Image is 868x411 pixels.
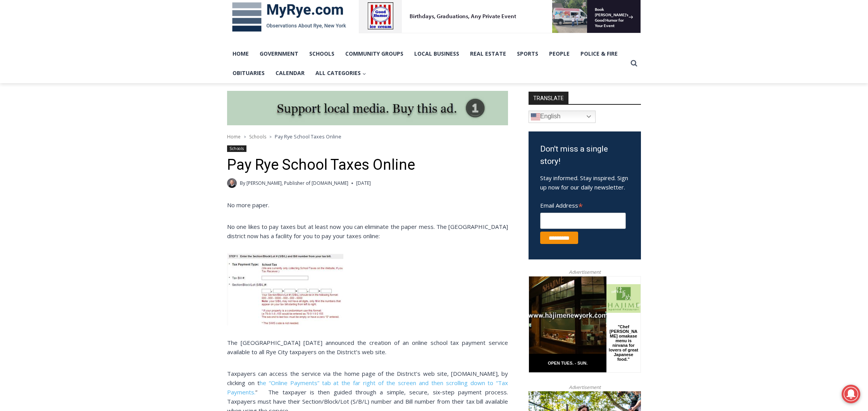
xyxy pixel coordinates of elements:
[227,133,241,140] a: Home
[275,133,341,140] span: Pay Rye School Taxes Online
[540,173,629,192] p: Stay informed. Stay inspired. Sign up now for our daily newsletter.
[227,200,508,210] p: No more paper.
[310,63,372,83] button: Child menu of All Categories
[511,44,544,63] a: Sports
[269,134,272,140] span: >
[227,379,508,396] a: he “Online Payments” tab at the far right of the screen and then scrolling down to “Tax Payments.
[51,14,191,21] div: Birthdays, Graduations, Any Private Event
[304,44,340,63] a: Schools
[227,44,627,83] nav: Primary Navigation
[544,44,575,63] a: People
[240,179,245,187] span: By
[227,178,237,188] a: Author image
[227,253,343,326] img: School tax
[196,0,366,75] div: Apply Now <> summer and RHS senior internships available
[230,2,280,35] a: Book [PERSON_NAME]'s Good Humor for Your Event
[270,63,310,83] a: Calendar
[244,134,246,140] span: >
[79,48,110,92] div: "Chef [PERSON_NAME] omakase menu is nirvana for lovers of great Japanese food."
[227,133,508,140] nav: Breadcrumbs
[2,80,76,109] span: Open Tues. - Sun. [PHONE_NUMBER]
[409,44,465,63] a: Local Business
[561,384,608,391] span: Advertisement
[254,44,304,63] a: Government
[227,338,508,356] p: The [GEOGRAPHIC_DATA] [DATE] announced the creation of an online school tax payment service avail...
[531,112,540,121] img: en
[575,44,623,63] a: Police & Fire
[227,156,508,174] h1: Pay Rye School Taxes Online
[465,44,511,63] a: Real Estate
[540,143,629,167] h3: Don't miss a single story!
[529,111,596,123] a: English
[356,179,371,187] time: [DATE]
[227,44,254,63] a: Home
[540,198,626,211] label: Email Address
[227,63,270,83] a: Obituaries
[249,133,266,140] a: Schools
[227,145,246,152] a: Schools
[203,77,359,94] span: Intern @ [DOMAIN_NAME]
[529,92,568,104] strong: TRANSLATE
[227,222,508,240] p: No one likes to pay taxes but at least now you can eliminate the paper mess. The [GEOGRAPHIC_DATA...
[186,75,375,96] a: Intern @ [DOMAIN_NAME]
[627,56,641,70] button: View Search Form
[340,44,409,63] a: Community Groups
[0,78,78,96] a: Open Tues. - Sun. [PHONE_NUMBER]
[227,91,508,126] img: support local media, buy this ad
[246,180,348,186] a: [PERSON_NAME], Publisher of [DOMAIN_NAME]
[561,268,608,276] span: Advertisement
[236,8,270,30] h4: Book [PERSON_NAME]'s Good Humor for Your Event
